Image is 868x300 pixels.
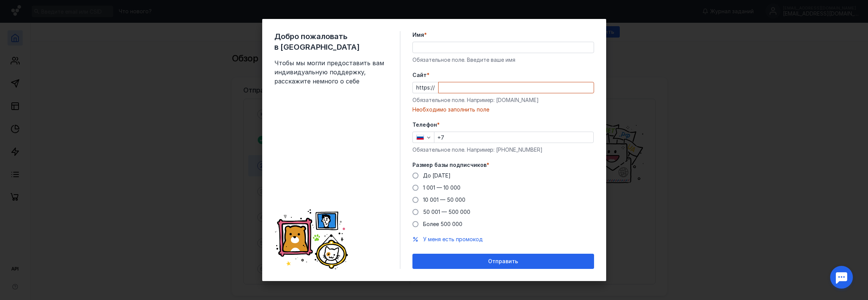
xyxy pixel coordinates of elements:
div: Обязательное поле. Введите ваше имя [412,56,594,64]
button: У меня есть промокод [423,236,483,243]
span: Отправить [488,258,518,265]
div: Обязательное поле. Например: [PHONE_NUMBER] [412,146,594,154]
button: Отправить [412,254,594,269]
span: 50 001 — 500 000 [423,209,470,215]
div: Необходимо заполнить поле [412,106,594,113]
span: Чтобы мы могли предоставить вам индивидуальную поддержку, расскажите немного о себе [274,58,388,86]
span: Имя [412,31,424,39]
span: Более 500 000 [423,221,462,227]
div: Обязательное поле. Например: [DOMAIN_NAME] [412,96,594,104]
span: 10 001 — 50 000 [423,196,465,203]
span: Размер базы подписчиков [412,161,487,169]
span: Телефон [412,121,437,129]
span: У меня есть промокод [423,236,483,242]
span: До [DATE] [423,172,451,179]
span: Добро пожаловать в [GEOGRAPHIC_DATA] [274,31,388,52]
span: 1 001 — 10 000 [423,184,460,191]
span: Cайт [412,71,427,79]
